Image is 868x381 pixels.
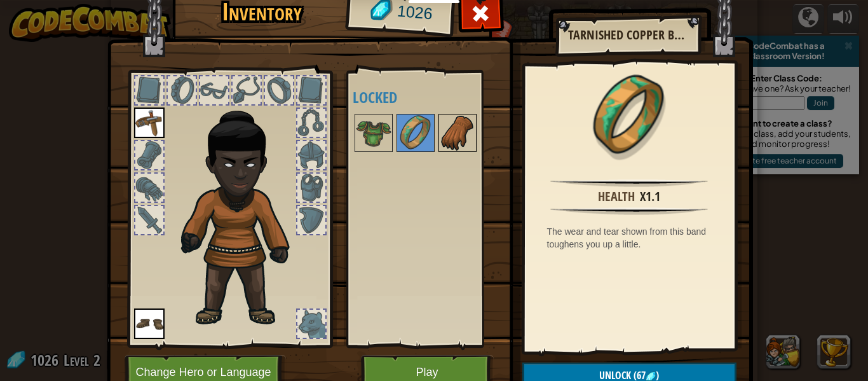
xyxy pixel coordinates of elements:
img: champion_hair.png [175,95,312,329]
div: The wear and tear shown from this band toughens you up a little. [547,225,718,251]
img: portrait.png [356,115,391,151]
img: portrait.png [440,115,475,151]
img: portrait.png [588,74,670,157]
h2: Tarnished Copper Band [568,28,688,42]
img: hr.png [550,207,707,215]
div: Health [598,188,635,206]
img: portrait.png [134,107,165,138]
img: hr.png [550,179,707,187]
img: portrait.png [398,115,433,151]
img: portrait.png [134,308,165,339]
div: x1.1 [640,188,660,206]
h4: Locked [353,89,503,106]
